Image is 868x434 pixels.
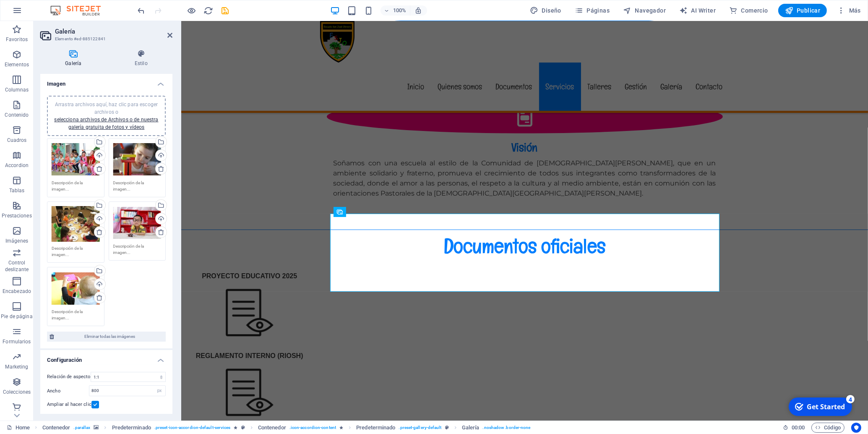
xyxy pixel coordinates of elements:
p: Tablas [9,187,25,194]
span: Código [815,423,841,433]
p: Cuadros [7,137,27,144]
span: Más [837,6,861,15]
p: Accordion [5,162,29,169]
label: Ampliar al hacer clic [47,400,91,410]
span: Páginas [575,6,610,15]
span: Navegador [623,6,666,15]
div: Get Started [23,8,61,17]
span: : [798,424,799,431]
div: preschoolers-1191122_1920.jpg [52,206,100,242]
span: . preset-gallery-default [399,423,442,433]
span: Haz clic para seleccionar y doble clic para editar [356,423,395,433]
span: Comercio [729,6,768,15]
label: Ancho [47,389,89,393]
p: Encabezado [3,288,31,295]
nav: breadcrumb [42,423,531,433]
div: nursery-2114173_960_720.jpg [52,272,100,305]
span: AI Writer [679,6,716,15]
p: Pie de página [1,313,32,320]
h2: Galería [55,28,172,35]
span: Eliminar todas las imágenes [57,332,163,342]
p: Favoritos [6,36,28,43]
div: 4 [62,1,70,9]
span: . noshadow .border-none [483,423,531,433]
h4: Imagen [40,74,172,89]
h4: Estilo [110,50,172,67]
p: Prestaciones [2,212,31,219]
span: Haz clic para seleccionar y doble clic para editar [112,423,151,433]
i: El elemento contiene una animación [339,425,343,430]
span: 00 00 [792,423,805,433]
button: Eliminar todas las imágenes [47,332,166,342]
p: Elementos [5,61,29,68]
h3: Elemento #ed-885122841 [55,35,156,43]
i: Este elemento contiene un fondo [94,425,99,430]
span: . parallax [74,423,91,433]
h6: Tiempo de la sesión [783,423,805,433]
span: Arrastra archivos aquí, haz clic para escoger archivos o [54,102,158,130]
div: Get Started 4 items remaining, 20% complete [5,3,68,22]
div: kindergarten-2204239_1920.jpg [52,143,100,176]
a: Haz clic para cancelar la selección y doble clic para abrir páginas [7,423,30,433]
button: Código [811,423,845,433]
a: selecciona archivos de Archivos o de nuestra galería gratuita de fotos y vídeos [54,117,158,130]
button: 100% [381,5,410,16]
p: Colecciones [3,389,31,395]
p: Marketing [5,363,28,370]
button: Comercio [726,4,772,17]
i: Este elemento es un preajuste personalizable [241,425,245,430]
button: Diseño [527,4,565,17]
span: Haz clic para seleccionar y doble clic para editar [42,423,70,433]
img: Editor Logo [48,5,111,16]
p: Contenido [5,112,29,118]
span: Haz clic para seleccionar y doble clic para editar [462,423,480,433]
button: Navegador [620,4,669,17]
span: . preset-icon-accordion-default-services [154,423,231,433]
label: Receptivo [47,413,89,423]
span: Diseño [530,6,561,15]
h6: 100% [393,5,407,16]
button: reload [203,5,214,16]
button: Usercentrics [851,423,861,433]
div: Diseño (Ctrl+Alt+Y) [527,4,565,17]
button: Publicar [778,4,827,17]
button: undo [136,5,146,16]
i: Este elemento es un preajuste personalizable [445,425,449,430]
span: Publicar [785,6,821,15]
i: Al redimensionar, ajustar el nivel de zoom automáticamente para ajustarse al dispositivo elegido. [415,7,422,14]
span: . icon-accordion-content [289,423,336,433]
h4: Configuración [40,350,172,365]
span: Haz clic para seleccionar y doble clic para editar [258,423,286,433]
h4: Galería [40,50,110,67]
div: baby-921807_960_720.jpg [113,206,162,240]
button: save [220,5,230,16]
i: Deshacer: Cambiar texto (Ctrl+Z) [137,6,146,16]
p: Formularios [3,338,31,345]
label: Relación de aspecto [47,372,91,382]
p: Columnas [5,86,29,93]
p: Imágenes [5,238,28,244]
button: AI Writer [676,4,719,17]
div: games-2801332_1920.jpg [113,143,162,176]
i: El elemento contiene una animación [234,425,238,430]
button: Páginas [571,4,613,17]
button: Más [834,4,864,17]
